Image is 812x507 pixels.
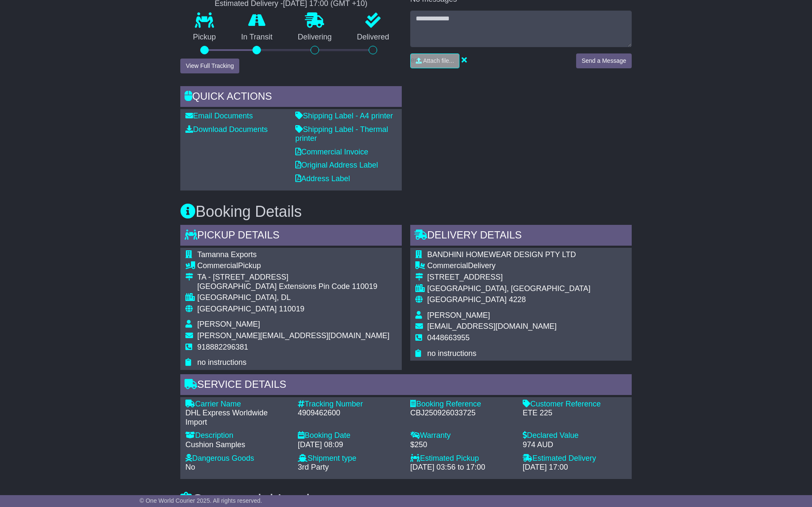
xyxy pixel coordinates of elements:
[523,463,627,472] div: [DATE] 17:00
[427,261,591,271] div: Delivery
[298,431,402,440] div: Booking Date
[410,409,514,418] div: CBJ250926033725
[197,282,389,291] div: [GEOGRAPHIC_DATA] Extensions Pin Code 110019
[295,174,350,183] a: Address Label
[180,225,402,248] div: Pickup Details
[197,261,389,271] div: Pickup
[576,53,632,68] button: Send a Message
[523,440,627,450] div: 974 AUD
[295,161,378,169] a: Original Address Label
[295,112,393,120] a: Shipping Label - A4 printer
[197,331,389,340] span: [PERSON_NAME][EMAIL_ADDRESS][DOMAIN_NAME]
[279,305,304,313] span: 110019
[185,454,289,463] div: Dangerous Goods
[229,33,286,42] p: In Transit
[427,311,490,319] span: [PERSON_NAME]
[298,463,329,471] span: 3rd Party
[285,33,344,42] p: Delivering
[410,225,632,248] div: Delivery Details
[180,86,402,109] div: Quick Actions
[410,400,514,409] div: Booking Reference
[197,305,277,313] span: [GEOGRAPHIC_DATA]
[298,400,402,409] div: Tracking Number
[180,203,632,220] h3: Booking Details
[523,431,627,440] div: Declared Value
[410,431,514,440] div: Warranty
[427,333,470,342] span: 0448663955
[344,33,402,42] p: Delivered
[185,463,195,471] span: No
[180,59,239,73] button: View Full Tracking
[197,358,246,367] span: no instructions
[185,409,289,427] div: DHL Express Worldwide Import
[523,400,627,409] div: Customer Reference
[427,273,591,282] div: [STREET_ADDRESS]
[197,293,389,303] div: [GEOGRAPHIC_DATA], DL
[410,463,514,472] div: [DATE] 03:56 to 17:00
[427,261,468,270] span: Commercial
[185,125,268,134] a: Download Documents
[180,374,632,397] div: Service Details
[298,409,402,418] div: 4909462600
[197,261,238,270] span: Commercial
[197,273,389,282] div: TA - [STREET_ADDRESS]
[410,454,514,463] div: Estimated Pickup
[185,440,289,450] div: Cushion Samples
[509,295,526,304] span: 4228
[427,284,591,294] div: [GEOGRAPHIC_DATA], [GEOGRAPHIC_DATA]
[523,409,627,418] div: ETE 225
[295,125,388,143] a: Shipping Label - Thermal printer
[523,454,627,463] div: Estimated Delivery
[295,148,368,156] a: Commercial Invoice
[140,497,262,504] span: © One World Courier 2025. All rights reserved.
[197,343,248,351] span: 918882296381
[197,250,257,259] span: Tamanna Exports
[427,295,507,304] span: [GEOGRAPHIC_DATA]
[427,250,576,259] span: BANDHINI HOMEWEAR DESIGN PTY LTD
[298,440,402,450] div: [DATE] 08:09
[427,322,557,331] span: [EMAIL_ADDRESS][DOMAIN_NAME]
[298,454,402,463] div: Shipment type
[185,431,289,440] div: Description
[185,112,253,120] a: Email Documents
[197,320,260,328] span: [PERSON_NAME]
[427,349,476,358] span: no instructions
[185,400,289,409] div: Carrier Name
[180,33,229,42] p: Pickup
[410,440,514,450] div: $250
